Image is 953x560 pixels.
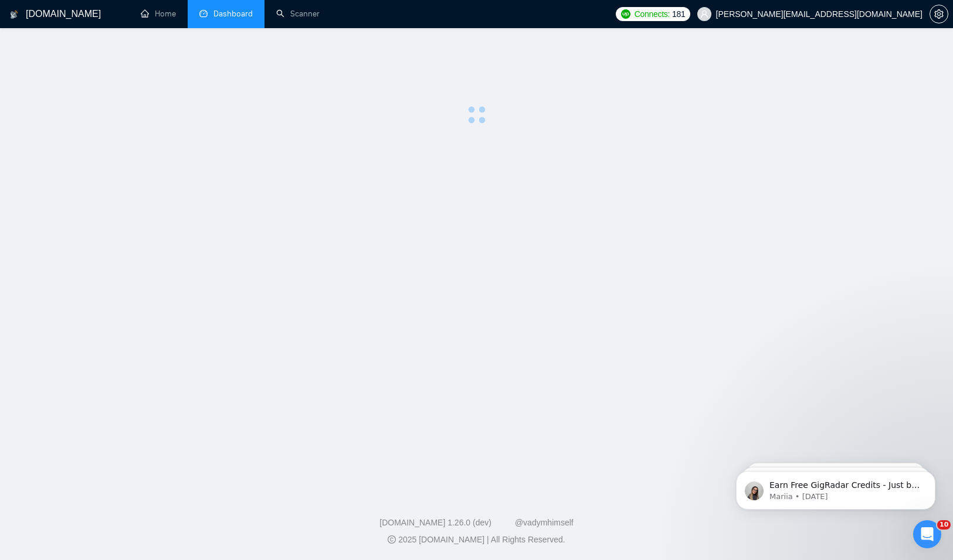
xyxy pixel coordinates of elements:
[379,518,491,527] a: [DOMAIN_NAME] 1.26.0 (dev)
[388,535,396,544] span: copyright
[930,5,948,23] button: setting
[10,5,18,24] img: logo
[672,8,685,21] span: 181
[199,9,208,18] span: dashboard
[9,534,944,546] div: 2025 [DOMAIN_NAME] | All Rights Reserved.
[276,9,320,19] a: searchScanner
[635,8,670,21] span: Connects:
[930,9,948,19] a: setting
[515,518,574,527] a: @vadymhimself
[621,9,630,19] img: upwork-logo.png
[700,10,708,18] span: user
[718,446,953,528] iframe: Intercom notifications message
[913,520,941,548] iframe: Intercom live chat
[213,9,253,19] span: Dashboard
[141,9,176,19] a: homeHome
[937,520,951,530] span: 10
